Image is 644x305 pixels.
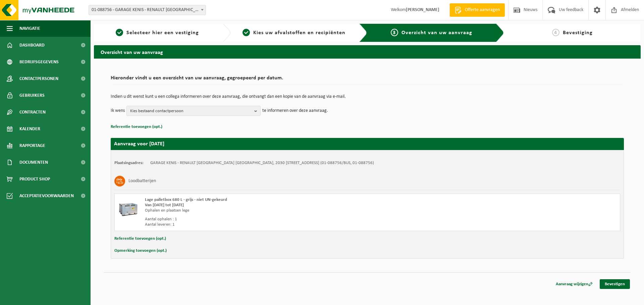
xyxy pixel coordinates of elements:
[114,141,164,147] strong: Aanvraag voor [DATE]
[600,279,630,289] a: Bevestigen
[89,5,206,15] span: 01-088756 - GARAGE KENIS - RENAULT ANTWERPEN NV - ANTWERPEN
[19,137,45,154] span: Rapportage
[145,222,394,227] div: Aantal leveren: 1
[94,45,641,58] h2: Overzicht van uw aanvraag
[563,30,593,35] span: Bevestiging
[262,106,328,116] p: te informeren over deze aanvraag.
[118,197,138,217] img: PB-LB-0680-HPE-GY-01.png
[463,7,501,13] span: Offerte aanvragen
[449,3,505,17] a: Offerte aanvragen
[89,5,206,15] span: 01-088756 - GARAGE KENIS - RENAULT ANTWERPEN NV - ANTWERPEN
[114,246,167,255] button: Opmerking toevoegen (opt.)
[401,30,472,35] span: Overzicht van uw aanvraag
[19,87,45,104] span: Gebruikers
[243,29,250,36] span: 2
[19,104,46,121] span: Contracten
[19,171,50,187] span: Product Shop
[391,29,398,36] span: 3
[126,30,199,35] span: Selecteer hier een vestiging
[150,160,374,166] td: GARAGE KENIS - RENAULT [GEOGRAPHIC_DATA] [GEOGRAPHIC_DATA], 2030 [STREET_ADDRESS] (01-088756/BUS,...
[116,29,123,36] span: 1
[145,208,394,213] div: Ophalen en plaatsen lege
[111,94,624,99] p: Indien u dit wenst kunt u een collega informeren over deze aanvraag, die ontvangt dan een kopie v...
[111,75,624,84] h2: Hieronder vindt u een overzicht van uw aanvraag, gegroepeerd per datum.
[19,20,40,37] span: Navigatie
[552,29,559,36] span: 4
[406,7,439,12] strong: [PERSON_NAME]
[145,198,227,202] span: Lage palletbox 680 L - grijs - niet UN-gekeurd
[19,37,45,54] span: Dashboard
[234,29,354,37] a: 2Kies uw afvalstoffen en recipiënten
[114,234,166,243] button: Referentie toevoegen (opt.)
[253,30,345,35] span: Kies uw afvalstoffen en recipiënten
[111,106,125,116] p: Ik wens
[551,279,598,289] a: Aanvraag wijzigen
[19,54,59,70] span: Bedrijfsgegevens
[128,176,156,186] h3: Loodbatterijen
[19,187,74,204] span: Acceptatievoorwaarden
[145,203,184,207] strong: Van [DATE] tot [DATE]
[19,121,40,137] span: Kalender
[111,123,162,131] button: Referentie toevoegen (opt.)
[97,29,217,37] a: 1Selecteer hier een vestiging
[145,217,394,222] div: Aantal ophalen : 1
[19,154,48,171] span: Documenten
[130,106,252,116] span: Kies bestaand contactpersoon
[114,161,144,165] strong: Plaatsingsadres:
[19,70,58,87] span: Contactpersonen
[126,106,261,116] button: Kies bestaand contactpersoon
